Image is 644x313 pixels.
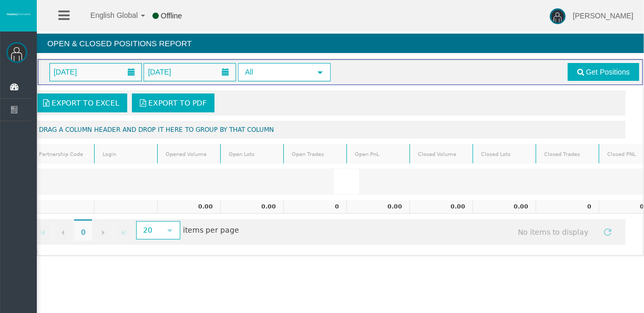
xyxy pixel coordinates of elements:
[220,200,283,214] td: 0.00
[316,68,324,77] span: select
[132,93,214,112] a: Export to PDF
[31,121,626,139] div: Drag a column header and drop it here to group by that column
[475,147,535,161] a: Closed Lots
[586,68,630,76] span: Get Positions
[222,147,282,161] a: Open Lots
[159,147,219,161] a: Opened Volume
[74,220,92,242] span: 0
[99,228,107,237] span: Go to the next page
[35,93,127,112] a: Export to Excel
[148,99,207,107] span: Export to PDF
[5,12,32,16] img: logo.svg
[550,8,566,24] img: user-image
[157,200,220,214] td: 0.00
[346,200,410,214] td: 0.00
[349,147,408,161] a: Open PnL
[412,147,472,161] a: Closed Volume
[285,147,345,161] a: Open Trades
[599,222,617,240] a: Refresh
[77,11,138,19] span: English Global
[114,222,133,241] a: Go to the last page
[134,222,239,239] span: items per page
[508,222,598,242] span: No items to display
[536,200,599,214] td: 0
[50,65,80,79] span: [DATE]
[37,34,644,53] h4: Open & Closed Positions Report
[137,222,160,238] span: 20
[410,200,473,214] td: 0.00
[94,222,113,241] a: Go to the next page
[96,147,156,161] a: Login
[52,99,119,107] span: Export to Excel
[119,228,128,237] span: Go to the last page
[161,12,182,20] span: Offline
[239,64,311,80] span: All
[33,147,93,161] a: Partnership Code
[573,12,633,20] span: [PERSON_NAME]
[39,228,47,237] span: Go to the first page
[604,228,612,236] span: Refresh
[34,222,53,241] a: Go to the first page
[145,65,174,79] span: [DATE]
[54,222,73,241] a: Go to the previous page
[473,200,536,214] td: 0.00
[166,226,174,235] span: select
[283,200,346,214] td: 0
[538,147,598,161] a: Closed Trades
[59,228,67,237] span: Go to the previous page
